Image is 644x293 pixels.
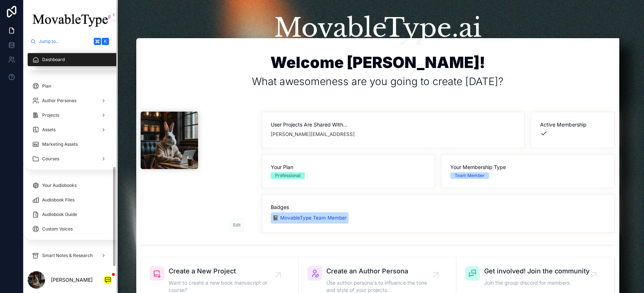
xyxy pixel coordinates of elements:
[273,214,347,221] div: 📓 MovableType Team Member
[252,72,503,91] h3: What awesomeness are you going to create [DATE]?
[28,9,112,32] img: App logo
[28,179,112,192] a: Your Audiobooks
[540,121,605,128] span: Active Membership
[51,275,93,284] p: [PERSON_NAME]
[28,208,112,221] a: Audiobook Guide
[42,141,78,147] span: Marketing Assets
[252,53,503,72] h1: Welcome [PERSON_NAME]!
[42,112,59,118] span: Projects
[28,109,112,122] a: Projects
[42,57,65,63] span: Dashboard
[271,130,516,139] span: [PERSON_NAME][EMAIL_ADDRESS]
[484,279,589,286] span: Join the group discord for members.
[141,112,198,169] img: userprofpic
[42,156,59,162] span: Courses
[326,266,436,276] span: Create an Author Persona
[42,226,73,232] span: Custom Voices
[42,212,77,217] span: Audiobook Guide
[271,164,426,171] span: Your Plan
[28,35,112,48] button: Jump to...K
[271,204,605,211] span: Badges
[42,83,51,89] span: Plan
[28,249,112,262] a: Smart Notes & Research
[28,94,112,107] a: Author Personas
[28,80,112,93] a: Plan
[42,253,93,258] span: Smart Notes & Research
[169,266,278,276] span: Create a New Project
[275,172,301,179] div: Professional
[28,123,112,136] a: Assets
[102,39,108,44] span: K
[271,121,516,128] span: User Projects Are Shared With...
[42,98,76,104] span: Author Personas
[455,172,485,179] div: Team Member
[229,218,244,232] button: Edit
[42,197,75,203] span: Audiobook Files
[28,152,112,165] a: Courses
[28,53,121,66] a: Dashboard
[233,222,241,228] span: Edit
[39,39,91,44] span: Jump to...
[42,182,77,188] span: Your Audiobooks
[450,164,605,171] span: Your Membership Type
[28,222,112,236] a: Custom Voices
[28,193,112,206] a: Audiobook Files
[28,138,112,151] a: Marketing Assets
[23,48,116,267] div: scrollable content
[484,266,589,276] span: Get involved! Join the community
[42,127,56,133] span: Assets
